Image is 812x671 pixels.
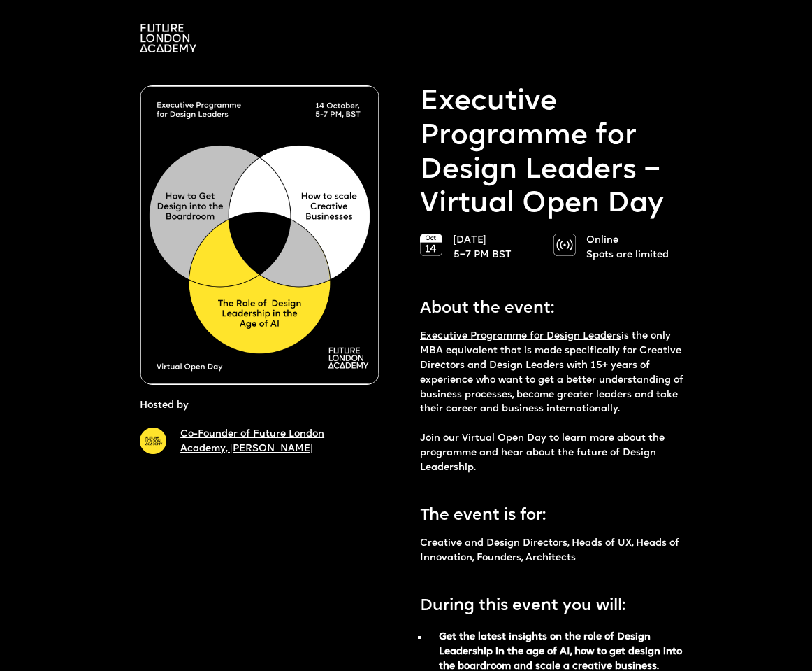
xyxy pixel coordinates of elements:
[420,537,686,566] p: Creative and Design Directors, Heads of UX, Heads of Innovation, Founders, Architects
[180,430,324,453] a: Co-Founder of Future London Academy, [PERSON_NAME]
[420,85,686,222] p: Executive Programme for Design Leaders – Virtual Open Day
[420,332,621,341] a: Executive Programme for Design Leaders
[140,428,166,454] img: A yellow circle with Future London Academy logo
[420,330,686,476] p: is the only MBA equivalent that is made specifically for Creative Directors and Design Leaders wi...
[140,24,196,52] img: A logo saying in 3 lines: Future London Academy
[439,633,682,671] strong: Get the latest insights on the role of Design Leadership in the age of AI, how to get design into...
[140,399,189,414] p: Hosted by
[420,587,686,619] p: During this event you will:
[586,234,672,263] p: Online Spots are limited
[454,234,539,263] p: [DATE] 5–7 PM BST
[420,497,686,529] p: The event is for:
[420,290,686,322] p: About the event:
